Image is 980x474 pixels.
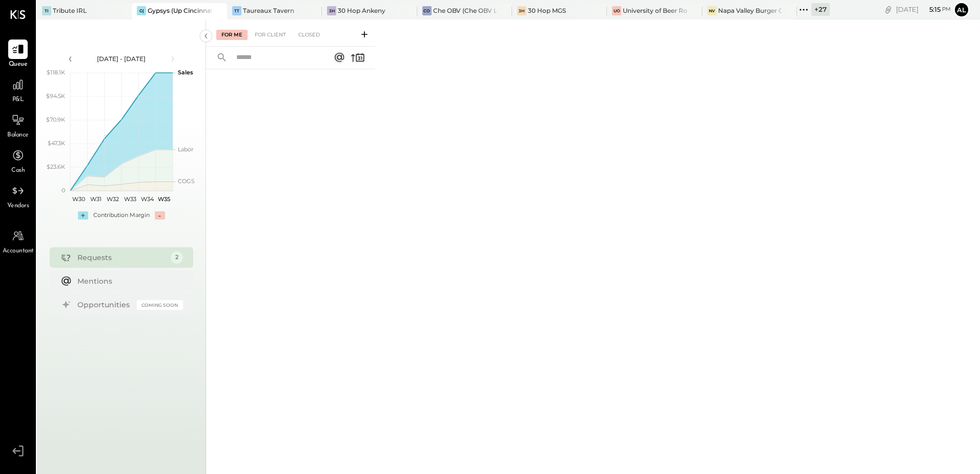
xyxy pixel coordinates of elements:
[896,5,951,14] div: [DATE]
[46,116,65,123] text: $70.9K
[178,69,193,76] text: Sales
[137,300,183,310] div: Coming Soon
[158,195,170,203] text: W35
[42,6,51,15] div: TI
[293,30,325,40] div: Closed
[11,166,25,175] span: Cash
[124,195,136,203] text: W33
[78,54,165,63] div: [DATE] - [DATE]
[90,195,101,203] text: W31
[811,3,830,16] div: + 27
[1,181,35,211] a: Vendors
[47,163,65,170] text: $23.6K
[883,4,893,15] div: copy link
[3,247,34,256] span: Accountant
[72,195,85,203] text: W30
[77,276,178,286] div: Mentions
[47,69,65,76] text: $118.1K
[148,6,211,15] div: Gypsys (Up Cincinnati LLC) - Ignite
[7,131,29,140] span: Balance
[528,6,566,15] div: 30 Hop MGS
[12,95,24,105] span: P&L
[1,110,35,140] a: Balance
[623,6,686,15] div: University of Beer Roseville
[7,202,29,211] span: Vendors
[178,177,195,185] text: COGS
[155,211,165,220] div: -
[718,6,782,15] div: Napa Valley Burger Company
[140,195,154,203] text: W34
[137,6,146,15] div: G(
[93,211,150,220] div: Contribution Margin
[1,75,35,105] a: P&L
[48,140,65,147] text: $47.3K
[232,6,241,15] div: TT
[216,30,248,40] div: For Me
[707,6,717,15] div: NV
[612,6,621,15] div: Uo
[243,6,294,15] div: Taureaux Tavern
[107,195,119,203] text: W32
[327,6,336,15] div: 3H
[46,92,65,100] text: $94.5K
[517,6,526,15] div: 3H
[171,251,183,264] div: 2
[53,6,87,15] div: Tribute IRL
[77,300,132,310] div: Opportunities
[9,60,28,69] span: Queue
[1,39,35,69] a: Queue
[422,6,432,15] div: CO
[1,146,35,175] a: Cash
[1,226,35,256] a: Accountant
[62,187,65,194] text: 0
[178,146,193,153] text: Labor
[78,211,88,220] div: +
[953,2,970,18] button: Al
[77,252,166,263] div: Requests
[433,6,497,15] div: Che OBV (Che OBV LLC) - Ignite
[250,30,291,40] div: For Client
[338,6,385,15] div: 30 Hop Ankeny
